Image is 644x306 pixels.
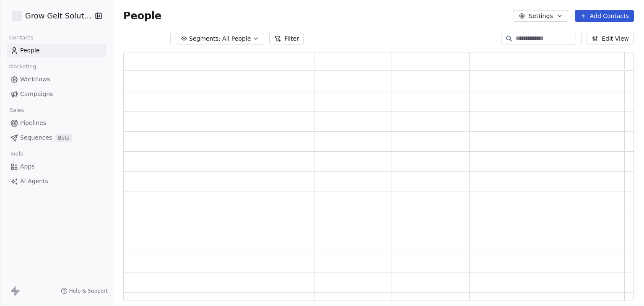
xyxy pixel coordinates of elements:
[20,177,48,186] span: AI Agents
[55,134,72,142] span: Beta
[6,104,28,117] span: Sales
[7,174,106,188] a: AI Agents
[25,10,93,21] span: Grow Gelt Solutions
[575,10,634,22] button: Add Contacts
[587,33,634,44] button: Edit View
[10,9,89,23] button: Grow Gelt Solutions
[61,288,108,294] a: Help & Support
[20,133,52,142] span: Sequences
[514,10,568,22] button: Settings
[7,73,106,86] a: Workflows
[69,288,108,294] span: Help & Support
[7,116,106,130] a: Pipelines
[7,131,106,145] a: SequencesBeta
[7,44,106,57] a: People
[20,75,50,84] span: Workflows
[222,34,251,43] span: All People
[20,90,53,99] span: Campaigns
[6,148,26,160] span: Tools
[20,119,46,127] span: Pipelines
[7,160,106,174] a: Apps
[123,10,161,22] span: People
[5,60,40,73] span: Marketing
[269,33,304,44] button: Filter
[20,162,35,171] span: Apps
[189,34,221,43] span: Segments:
[20,46,40,55] span: People
[7,87,106,101] a: Campaigns
[5,31,37,44] span: Contacts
